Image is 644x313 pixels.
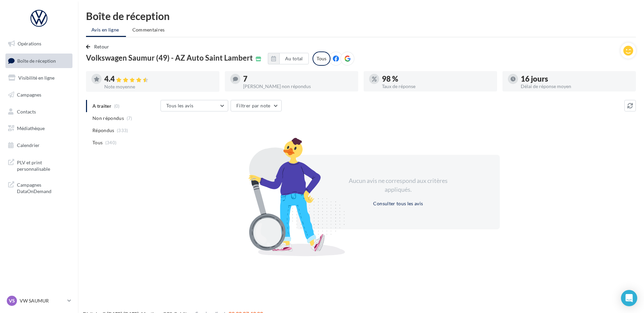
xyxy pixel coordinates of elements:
span: Campagnes [17,92,41,98]
span: PLV et print personnalisable [17,158,70,172]
span: Commentaires [132,27,165,33]
span: VS [9,297,15,304]
div: Aucun avis ne correspond aux critères appliqués. [340,176,456,194]
a: Campagnes DataOnDemand [4,178,74,197]
span: (340) [105,140,117,145]
span: Médiathèque [17,125,45,131]
button: Retour [86,43,112,51]
span: (7) [127,116,132,121]
a: VS VW SAUMUR [5,294,72,307]
div: Note moyenne [104,84,214,89]
a: Médiathèque [4,121,74,135]
span: Non répondus [92,115,124,122]
span: (333) [117,128,128,133]
span: Répondus [92,127,114,134]
span: Volkswagen Saumur (49) - AZ Auto Saint Lambert [86,54,253,62]
div: Délai de réponse moyen [521,84,630,89]
div: 16 jours [521,75,630,83]
p: VW SAUMUR [20,297,65,304]
button: Consulter tous les avis [370,200,426,208]
span: Calendrier [17,142,40,148]
span: Tous les avis [166,103,194,108]
button: Filtrer par note [231,100,282,111]
span: Boîte de réception [17,58,56,63]
span: Opérations [18,41,41,46]
span: Retour [94,44,109,49]
div: 98 % [382,75,492,83]
div: Boîte de réception [86,11,636,21]
span: Tous [92,139,103,146]
div: 4.4 [104,75,214,83]
div: Tous [313,51,330,66]
button: Au total [268,53,309,64]
span: Contacts [17,108,36,114]
a: Boîte de réception [4,54,74,68]
span: Visibilité en ligne [18,75,55,81]
div: 7 [243,75,353,83]
a: Contacts [4,105,74,119]
span: Campagnes DataOnDemand [17,180,70,195]
a: Calendrier [4,138,74,152]
button: Au total [279,53,309,64]
div: [PERSON_NAME] non répondus [243,84,353,89]
a: PLV et print personnalisable [4,155,74,175]
div: Open Intercom Messenger [621,290,637,306]
a: Opérations [4,37,74,51]
div: Taux de réponse [382,84,492,89]
a: Visibilité en ligne [4,71,74,85]
a: Campagnes [4,88,74,102]
button: Tous les avis [160,100,228,111]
